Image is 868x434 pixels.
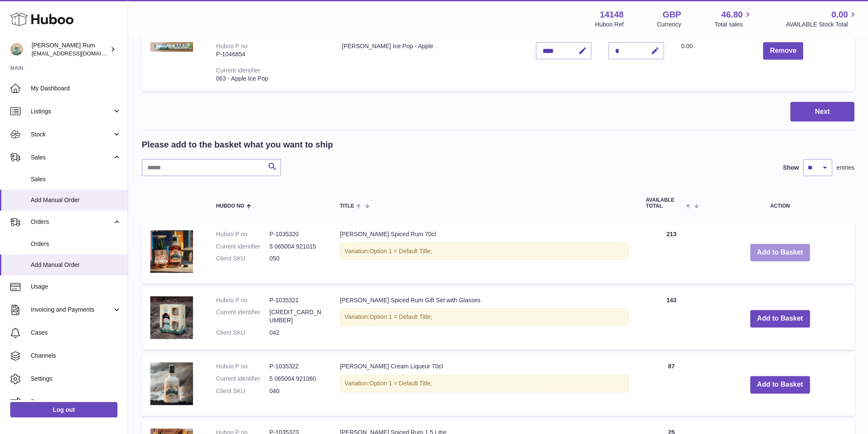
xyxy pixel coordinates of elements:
[637,222,705,284] td: 213
[216,255,269,263] dt: Client SKU
[32,50,126,57] span: [EMAIL_ADDRESS][DOMAIN_NAME]
[369,248,432,255] span: Option 1 = Default Title;
[657,20,681,29] div: Currency
[269,308,323,324] dd: [CREDIT_CARD_NUMBER]
[216,296,269,304] dt: Huboo P no
[269,375,323,383] dd: 5 065004 921060
[216,308,269,324] dt: Current identifier
[216,203,244,209] span: Huboo no
[331,222,637,284] td: [PERSON_NAME] Spiced Rum 70cl
[831,9,848,20] span: 0.00
[783,164,799,172] label: Show
[790,102,854,122] button: Next
[216,43,248,49] div: Huboo P no
[142,139,333,150] h2: Please add to the basket what you want to ship
[31,261,121,269] span: Add Manual Order
[31,153,112,162] span: Sales
[763,42,803,60] button: Remove
[663,9,681,20] strong: GBP
[31,107,112,116] span: Listings
[31,175,121,183] span: Sales
[721,9,742,20] span: 46.80
[714,9,752,29] a: 46.80 Total sales
[269,296,323,304] dd: P-1035321
[31,196,121,204] span: Add Manual Order
[637,288,705,350] td: 143
[786,9,858,29] a: 0.00 AVAILABLE Stock Total
[331,288,637,350] td: [PERSON_NAME] Spiced Rum Gift Set with Glasses
[714,20,752,29] span: Total sales
[150,42,193,52] img: Barti Ice Pop - Apple
[216,243,269,251] dt: Current identifier
[750,244,810,261] button: Add to Basket
[31,398,121,406] span: Returns
[31,352,121,360] span: Channels
[340,243,628,260] div: Variation:
[31,329,121,337] span: Cases
[340,203,354,209] span: Title
[216,67,260,74] div: Current identifier
[333,34,528,91] td: [PERSON_NAME] Ice Pop - Apple
[216,75,325,83] div: 063 - Apple Ice Pop
[10,402,117,417] a: Log out
[31,218,112,226] span: Orders
[216,50,325,58] div: P-1046854
[216,329,269,337] dt: Client SKU
[10,43,23,56] img: mail@bartirum.wales
[216,230,269,238] dt: Huboo P no
[705,189,854,217] th: Action
[595,20,624,29] div: Huboo Ref
[750,376,810,393] button: Add to Basket
[340,375,628,392] div: Variation:
[681,43,693,49] span: 0.00
[750,310,810,327] button: Add to Basket
[836,164,854,172] span: entries
[600,9,624,20] strong: 14148
[369,380,432,387] span: Option 1 = Default Title;
[216,375,269,383] dt: Current identifier
[31,306,112,314] span: Invoicing and Payments
[269,362,323,370] dd: P-1035322
[150,362,193,405] img: Barti Cream Liqueur 70cl
[150,230,193,273] img: Barti Spiced Rum 70cl
[31,283,121,291] span: Usage
[340,308,628,326] div: Variation:
[269,387,323,395] dd: 040
[269,329,323,337] dd: 042
[31,375,121,383] span: Settings
[31,130,112,139] span: Stock
[216,362,269,370] dt: Huboo P no
[331,354,637,416] td: [PERSON_NAME] Cream Liqueur 70cl
[786,20,858,29] span: AVAILABLE Stock Total
[31,84,121,93] span: My Dashboard
[269,230,323,238] dd: P-1035320
[31,240,121,248] span: Orders
[646,197,684,208] span: AVAILABLE Total
[369,313,432,320] span: Option 1 = Default Title;
[32,41,108,58] div: [PERSON_NAME] Rum
[269,255,323,263] dd: 050
[269,243,323,251] dd: 5 065004 921015
[150,296,193,339] img: Barti Spiced Rum Gift Set with Glasses
[216,387,269,395] dt: Client SKU
[637,354,705,416] td: 87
